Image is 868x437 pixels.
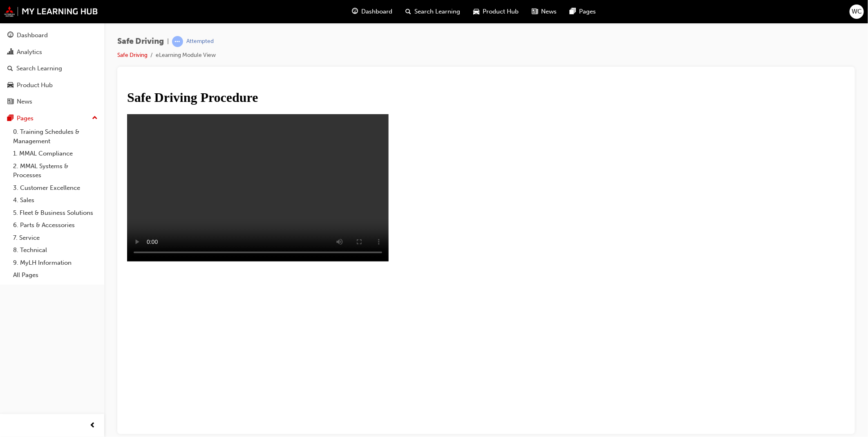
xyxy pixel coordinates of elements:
[10,257,101,269] a: 9. MyLH Information
[17,31,48,40] div: Dashboard
[7,49,13,56] span: chart-icon
[345,3,399,20] a: guage-iconDashboard
[186,38,214,45] div: Attempted
[850,5,864,19] button: WC
[7,32,13,39] span: guage-icon
[7,115,13,122] span: pages-icon
[3,45,101,60] a: Analytics
[3,61,101,76] a: Search Learning
[10,207,101,219] a: 5. Fleet & Business Solutions
[10,244,101,257] a: 8. Technical
[10,182,101,194] a: 3. Customer Excellence
[10,232,101,244] a: 7. Service
[167,37,169,46] span: |
[579,7,596,16] span: Pages
[10,219,101,232] a: 6. Parts & Accessories
[17,97,32,106] div: News
[3,78,101,93] a: Product Hub
[852,7,862,16] span: WC
[16,64,62,73] div: Search Learning
[3,26,101,111] button: DashboardAnalyticsSearch LearningProduct HubNews
[10,160,101,182] a: 2. MMAL Systems & Processes
[405,7,411,17] span: search-icon
[10,147,101,160] a: 1. MMAL Compliance
[117,37,164,46] span: Safe Driving
[3,28,101,43] a: Dashboard
[3,111,101,126] button: Pages
[10,126,101,147] a: 0. Training Schedules & Management
[7,82,13,89] span: car-icon
[525,3,563,20] a: news-iconNews
[10,269,101,282] a: All Pages
[399,3,467,20] a: search-iconSearch Learning
[172,36,183,47] span: learningRecordVerb_ATTEMPT-icon
[541,7,557,16] span: News
[90,421,96,431] span: prev-icon
[17,47,42,57] div: Analytics
[352,7,358,17] span: guage-icon
[532,7,538,17] span: news-icon
[473,7,479,17] span: car-icon
[563,3,602,20] a: pages-iconPages
[467,3,525,20] a: car-iconProduct Hub
[4,6,98,17] img: mmal
[156,51,216,60] li: eLearning Module View
[17,114,34,123] div: Pages
[483,7,519,16] span: Product Hub
[570,7,576,17] span: pages-icon
[3,33,265,180] video: Your browser does not support the video tag.
[117,52,148,59] a: Safe Driving
[3,9,721,24] h1: Safe Driving Procedure
[92,113,98,124] span: up-icon
[414,7,460,16] span: Search Learning
[17,81,53,90] div: Product Hub
[7,98,13,106] span: news-icon
[7,65,13,72] span: search-icon
[361,7,392,16] span: Dashboard
[3,94,101,109] a: News
[10,194,101,207] a: 4. Sales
